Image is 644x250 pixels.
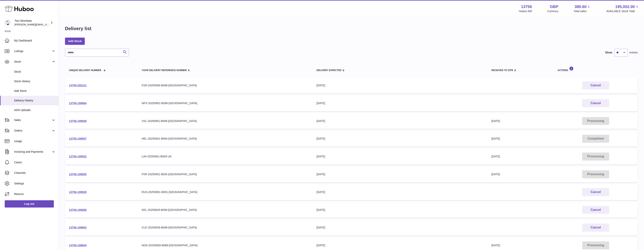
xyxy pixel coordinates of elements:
[521,4,532,9] strong: 13756
[14,89,56,93] span: Add Stock
[14,70,56,74] span: Stock
[574,9,591,13] span: Total sales
[142,244,309,247] div: NOS-20250828-B088-[GEOGRAPHIC_DATA]
[14,108,56,112] span: ASN Uploads
[317,137,483,141] div: [DATE]
[69,155,87,158] a: 13756-199932
[491,119,500,123] span: [DATE]
[5,200,54,207] a: Log out
[14,182,56,185] span: Settings
[491,137,500,140] span: [DATE]
[606,4,639,13] a: 195,002.00 AVAILABLE Stock Total
[69,84,87,87] a: 13756-200121
[142,119,309,123] div: VSL-20250901-B095-[GEOGRAPHIC_DATA]
[69,173,87,176] a: 13756-199930
[606,9,639,13] span: AVAILABLE Stock Total
[65,38,85,45] a: Add Stock
[69,137,87,140] a: 13756-199937
[142,208,309,212] div: KEL-20250828-B090-[GEOGRAPHIC_DATA]
[69,190,87,194] a: 13756-199928
[575,4,586,9] span: 380.60
[14,19,50,26] div: Two Wombats
[605,51,612,54] label: Show
[14,150,51,154] span: Invoicing and Payments
[574,4,591,13] a: 380.60 Total sales
[491,244,500,247] span: [DATE]
[317,208,483,212] div: [DATE]
[582,81,609,89] button: Cancel
[550,4,558,9] strong: GBP
[142,226,309,229] div: CLE-20250828-B089-[GEOGRAPHIC_DATA]
[14,161,56,164] span: Cases
[14,39,56,42] span: My Dashboard
[317,155,483,158] div: [DATE]
[317,84,483,87] div: [DATE]
[142,69,187,72] span: Your Delivery Reference Number
[14,60,51,64] span: Stock
[615,4,635,9] span: 195,002.00
[317,101,483,105] div: [DATE]
[14,171,56,175] span: Channels
[142,155,309,158] div: LAV-20250901-B093-UK
[69,244,87,247] a: 13756-199844
[317,69,341,72] span: Delivery Expected
[142,137,309,141] div: HEL-20250901-B094-[GEOGRAPHIC_DATA]
[557,66,634,72] div: Actions
[142,190,309,194] div: RUS-20250901-B091-[GEOGRAPHIC_DATA]
[582,206,609,214] button: Cancel
[491,69,513,72] span: Received to Site
[69,69,101,72] span: Unique Delivery Number
[142,101,309,105] div: NPX-20250901-B096-[GEOGRAPHIC_DATA]
[317,226,483,229] div: [DATE]
[317,190,483,194] div: [DATE]
[14,23,78,26] span: [PERSON_NAME][EMAIL_ADDRESS][DOMAIN_NAME]
[547,9,558,13] div: Currency
[14,192,56,196] span: Returns
[582,188,609,196] button: Cancel
[491,173,500,176] span: [DATE]
[491,155,500,158] span: [DATE]
[14,118,51,122] span: Sales
[69,119,87,123] a: 13756-199945
[69,226,87,229] a: 13756-199853
[14,79,56,83] span: Stock History
[142,84,309,87] div: P2R-20250908-B098-[GEOGRAPHIC_DATA]
[14,129,51,133] span: Orders
[582,99,609,107] button: Cancel
[317,172,483,176] div: [DATE]
[14,139,56,143] span: Usage
[317,244,483,247] div: [DATE]
[582,224,609,232] button: Cancel
[142,172,309,176] div: P2R-20250901-B092-[GEOGRAPHIC_DATA]
[69,102,87,105] a: 13756-199964
[69,208,87,211] a: 13756-199906
[65,25,91,32] h1: Delivery list
[5,20,11,26] img: alan@twowombats.com
[14,99,56,102] span: Delivery History
[519,9,532,13] div: Huboo Ref
[14,49,51,53] span: Listings
[630,51,638,54] span: entries
[317,119,483,123] div: [DATE]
